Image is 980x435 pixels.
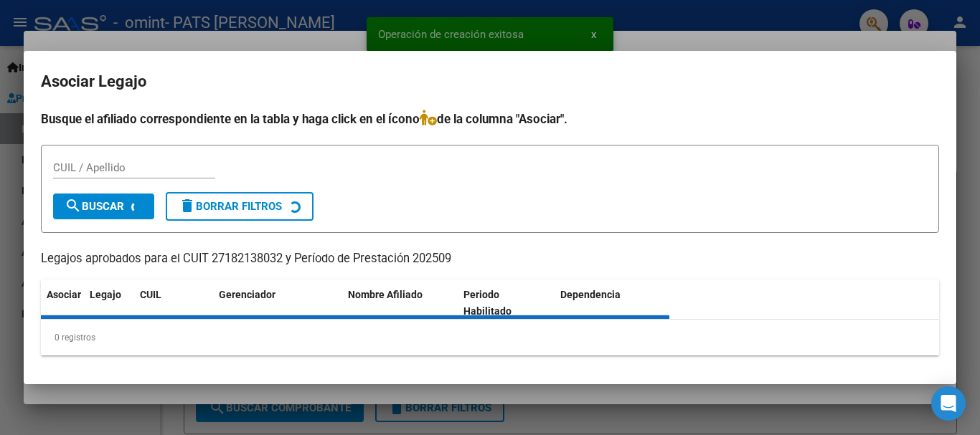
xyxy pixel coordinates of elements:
datatable-header-cell: Periodo Habilitado [458,279,555,327]
datatable-header-cell: Dependencia [555,279,670,327]
span: CUIL [140,289,161,300]
span: Buscar [65,200,124,213]
div: Open Intercom Messenger [931,386,966,421]
span: Borrar Filtros [179,200,282,213]
datatable-header-cell: Nombre Afiliado [342,279,458,327]
mat-icon: delete [179,197,196,214]
span: Asociar [47,289,81,300]
h2: Asociar Legajo [41,68,939,95]
datatable-header-cell: CUIL [134,279,213,327]
div: 0 registros [41,320,939,355]
span: Periodo Habilitado [463,289,512,317]
span: Legajo [90,289,121,300]
datatable-header-cell: Legajo [84,279,134,327]
span: Gerenciador [219,289,275,300]
h4: Busque el afiliado correspondiente en la tabla y haga click en el ícono de la columna "Asociar". [41,110,939,128]
datatable-header-cell: Asociar [41,279,84,327]
button: Borrar Filtros [166,192,314,221]
mat-icon: search [65,197,82,214]
button: Buscar [53,193,154,219]
p: Legajos aprobados para el CUIT 27182138032 y Período de Prestación 202509 [41,250,939,268]
datatable-header-cell: Gerenciador [213,279,342,327]
span: Dependencia [560,289,621,300]
span: Nombre Afiliado [348,289,423,300]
